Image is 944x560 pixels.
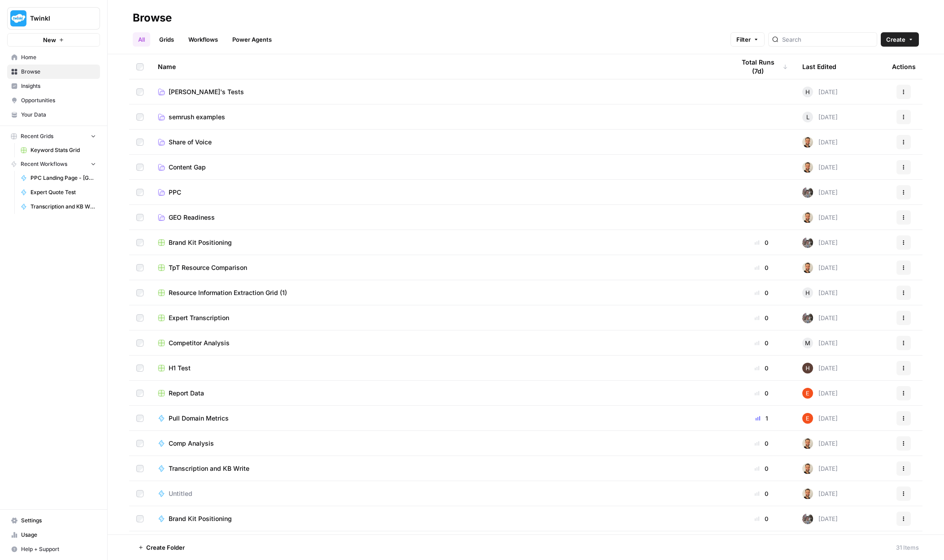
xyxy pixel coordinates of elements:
a: Workflows [183,32,223,47]
div: Domain: [DOMAIN_NAME] [23,23,99,30]
img: a2mlt6f1nb2jhzcjxsuraj5rj4vi [802,313,813,323]
a: Usage [7,528,100,542]
div: 0 [735,364,788,373]
button: Filter [731,32,765,47]
div: 0 [735,464,788,473]
img: ggqkytmprpadj6gr8422u7b6ymfp [802,137,813,148]
span: New [43,35,56,44]
div: 0 [735,489,788,498]
img: website_grey.svg [14,23,22,30]
button: Help + Support [7,542,100,556]
span: Twinkl [30,14,84,23]
a: Browse [7,65,100,79]
div: [DATE] [802,513,838,524]
a: Expert Transcription [158,313,721,322]
img: 8y9pl6iujm21he1dbx14kgzmrglr [802,388,813,399]
a: Transcription and KB Write [158,464,721,473]
a: Expert Quote Test [17,185,100,200]
a: H1 Test [158,364,721,373]
img: a2mlt6f1nb2jhzcjxsuraj5rj4vi [802,237,813,248]
span: TpT Resource Comparison [169,263,247,272]
div: 31 Items [896,543,919,552]
a: Power Agents [227,32,277,47]
span: Share of Voice [169,138,212,147]
div: Total Runs (7d) [735,54,788,79]
button: New [7,33,100,47]
span: Transcription and KB Write [30,203,96,211]
div: [DATE] [802,413,838,424]
span: Recent Grids [21,132,53,140]
a: Settings [7,513,100,528]
a: Comp Analysis [158,439,721,448]
a: semrush examples [158,113,721,122]
button: Workspace: Twinkl [7,7,100,30]
a: Brand Kit Positioning [158,238,721,247]
span: Content Gap [169,163,206,172]
span: GEO Readiness [169,213,215,222]
a: All [133,32,150,47]
span: Create [886,35,905,44]
a: PPC Landing Page - [GEOGRAPHIC_DATA] [17,171,100,185]
span: PPC Landing Page - [GEOGRAPHIC_DATA] [30,174,96,182]
a: Home [7,50,100,65]
img: a2mlt6f1nb2jhzcjxsuraj5rj4vi [802,513,813,524]
div: 0 [735,288,788,297]
span: L [806,113,809,122]
span: semrush examples [169,113,225,122]
div: [DATE] [802,262,838,273]
span: M [805,339,810,347]
span: Keyword Stats Grid [30,146,96,154]
div: 0 [735,313,788,322]
img: ggqkytmprpadj6gr8422u7b6ymfp [802,488,813,499]
span: Settings [21,517,96,525]
button: Create [881,32,919,47]
a: Grids [154,32,179,47]
div: Browse [133,11,172,25]
span: Pull Domain Metrics [169,414,229,423]
button: Create Folder [133,540,190,555]
a: Insights [7,79,100,93]
div: 0 [735,238,788,247]
div: [DATE] [802,137,838,148]
div: Domain Overview [34,53,80,59]
span: Untitled [169,489,192,498]
img: 436bim7ufhw3ohwxraeybzubrpb8 [802,363,813,373]
a: [PERSON_NAME]'s Tests [158,87,721,96]
img: ggqkytmprpadj6gr8422u7b6ymfp [802,162,813,173]
a: GEO Readiness [158,213,721,222]
img: logo_orange.svg [14,14,22,22]
span: Recent Workflows [21,160,67,168]
a: Your Data [7,108,100,122]
span: Expert Transcription [169,313,229,322]
div: Keywords by Traffic [99,53,151,59]
div: [DATE] [802,313,838,323]
span: H [805,288,810,297]
a: Untitled [158,489,721,498]
span: Competitor Analysis [169,339,230,347]
span: Brand Kit Positioning [169,238,232,247]
img: ggqkytmprpadj6gr8422u7b6ymfp [802,212,813,223]
div: [DATE] [802,187,838,198]
span: PPC [169,188,181,197]
div: 0 [735,263,788,272]
span: Brand Kit Positioning [169,514,232,523]
span: Browse [21,68,96,76]
a: Brand Kit Positioning [158,514,721,523]
div: [DATE] [802,162,838,173]
a: TpT Resource Comparison [158,263,721,272]
span: Filter [736,35,751,44]
span: Usage [21,531,96,539]
div: 0 [735,439,788,448]
div: [DATE] [802,463,838,474]
div: 0 [735,339,788,347]
span: [PERSON_NAME]'s Tests [169,87,244,96]
span: Home [21,53,96,61]
input: Search [782,35,873,44]
a: Share of Voice [158,138,721,147]
div: Last Edited [802,54,836,79]
a: Resource Information Extraction Grid (1) [158,288,721,297]
span: Help + Support [21,545,96,553]
span: Comp Analysis [169,439,214,448]
img: ggqkytmprpadj6gr8422u7b6ymfp [802,262,813,273]
span: Resource Information Extraction Grid (1) [169,288,287,297]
